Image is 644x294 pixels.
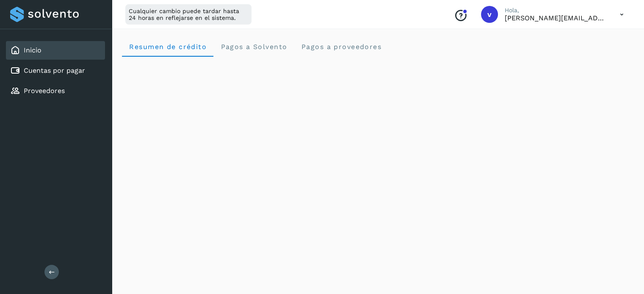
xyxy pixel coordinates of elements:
div: Cuentas por pagar [6,61,105,80]
span: Pagos a proveedores [301,43,381,51]
p: victor.romero@fidum.com.mx [505,14,606,22]
a: Cuentas por pagar [24,66,85,74]
a: Proveedores [24,87,65,95]
div: Proveedores [6,82,105,100]
span: Resumen de crédito [129,43,207,51]
div: Inicio [6,41,105,60]
span: Pagos a Solvento [220,43,287,51]
a: Inicio [24,46,41,54]
div: Cualquier cambio puede tardar hasta 24 horas en reflejarse en el sistema. [125,4,252,25]
p: Hola, [505,7,606,14]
